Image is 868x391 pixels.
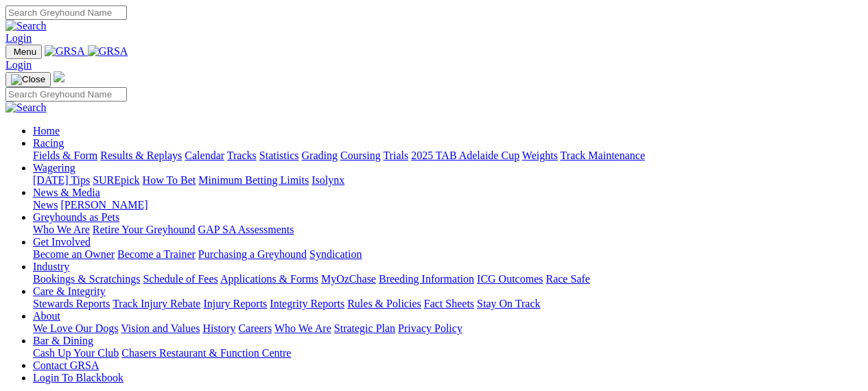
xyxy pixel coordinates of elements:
[33,298,110,309] a: Stewards Reports
[561,150,645,161] a: Track Maintenance
[33,199,863,211] div: News & Media
[227,150,257,161] a: Tracks
[203,298,267,309] a: Injury Reports
[33,199,58,211] a: News
[424,298,474,309] a: Fact Sheets
[33,174,90,186] a: [DATE] Tips
[198,174,309,186] a: Minimum Betting Limits
[33,125,60,137] a: Home
[33,359,99,371] a: Contact GRSA
[202,322,235,334] a: History
[220,273,318,285] a: Applications & Forms
[321,273,376,285] a: MyOzChase
[33,187,100,198] a: News & Media
[33,236,91,248] a: Get Involved
[238,322,272,334] a: Careers
[143,174,196,186] a: How To Bet
[546,273,589,285] a: Race Safe
[5,32,32,44] a: Login
[5,102,47,114] img: Search
[143,273,218,285] a: Schedule of Fees
[270,298,344,309] a: Integrity Reports
[117,248,196,260] a: Become a Trainer
[60,199,148,211] a: [PERSON_NAME]
[185,150,224,161] a: Calendar
[477,273,543,285] a: ICG Outcomes
[88,45,128,58] img: GRSA
[33,322,863,335] div: About
[100,150,182,161] a: Results & Replays
[383,150,408,161] a: Trials
[121,347,291,359] a: Chasers Restaurant & Function Centre
[121,322,200,334] a: Vision and Values
[302,150,338,161] a: Grading
[33,211,119,223] a: Greyhounds as Pets
[33,335,93,346] a: Bar & Dining
[33,248,115,260] a: Become an Owner
[5,59,32,71] a: Login
[347,298,421,309] a: Rules & Policies
[33,174,863,187] div: Wagering
[33,310,60,322] a: About
[45,45,85,58] img: GRSA
[198,248,307,260] a: Purchasing a Greyhound
[477,298,540,309] a: Stay On Track
[411,150,519,161] a: 2025 TAB Adelaide Cup
[259,150,299,161] a: Statistics
[5,87,127,102] input: Search
[5,72,51,87] button: Toggle navigation
[309,248,362,260] a: Syndication
[33,273,863,285] div: Industry
[33,150,863,162] div: Racing
[33,322,118,334] a: We Love Our Dogs
[5,45,42,59] button: Toggle navigation
[33,298,863,310] div: Care & Integrity
[334,322,395,334] a: Strategic Plan
[33,248,863,261] div: Get Involved
[33,224,863,236] div: Greyhounds as Pets
[33,162,75,174] a: Wagering
[93,224,196,235] a: Retire Your Greyhound
[11,74,45,85] img: Close
[33,285,106,297] a: Care & Integrity
[33,372,124,383] a: Login To Blackbook
[33,137,64,149] a: Racing
[312,174,344,186] a: Isolynx
[93,174,139,186] a: SUREpick
[5,20,47,32] img: Search
[113,298,200,309] a: Track Injury Rebate
[33,150,97,161] a: Fields & Form
[379,273,474,285] a: Breeding Information
[398,322,462,334] a: Privacy Policy
[33,347,119,359] a: Cash Up Your Club
[33,224,90,235] a: Who We Are
[33,261,69,272] a: Industry
[340,150,381,161] a: Coursing
[33,273,140,285] a: Bookings & Scratchings
[198,224,294,235] a: GAP SA Assessments
[522,150,558,161] a: Weights
[5,5,127,20] input: Search
[54,71,64,82] img: logo-grsa-white.png
[14,47,36,57] span: Menu
[274,322,331,334] a: Who We Are
[33,347,863,359] div: Bar & Dining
